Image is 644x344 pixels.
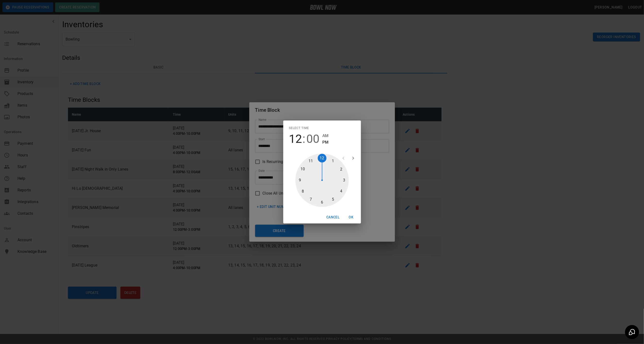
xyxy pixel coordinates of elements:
button: Cancel [324,213,341,222]
button: open next view [348,153,358,163]
span: Select time [289,124,309,132]
button: 00 [307,132,320,146]
button: 12 [289,132,302,146]
button: AM [323,132,329,139]
button: PM [323,139,329,146]
span: : [303,132,306,146]
button: OK [343,213,359,222]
